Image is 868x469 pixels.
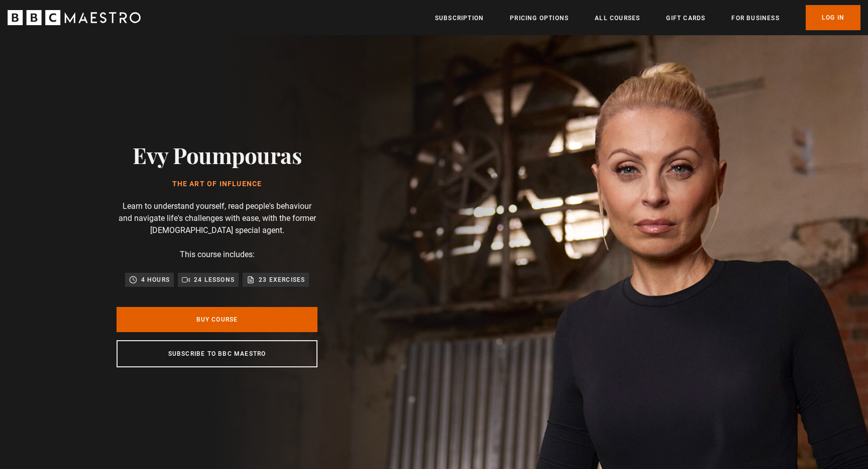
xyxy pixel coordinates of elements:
a: For business [731,13,779,23]
a: Log In [806,5,860,30]
a: Subscription [435,13,484,23]
a: All Courses [595,13,640,23]
p: 24 lessons [194,275,235,285]
svg: BBC Maestro [8,10,141,25]
nav: Primary [435,5,860,30]
h1: The Art of Influence [133,180,301,188]
p: 4 hours [141,275,170,285]
h2: Evy Poumpouras [133,142,301,168]
p: This course includes: [180,249,255,261]
a: Buy Course [117,307,317,332]
p: Learn to understand yourself, read people's behaviour and navigate life's challenges with ease, w... [117,200,317,237]
a: Pricing Options [510,13,569,23]
p: 23 exercises [259,275,305,285]
a: Subscribe to BBC Maestro [117,340,317,367]
a: Gift Cards [666,13,705,23]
